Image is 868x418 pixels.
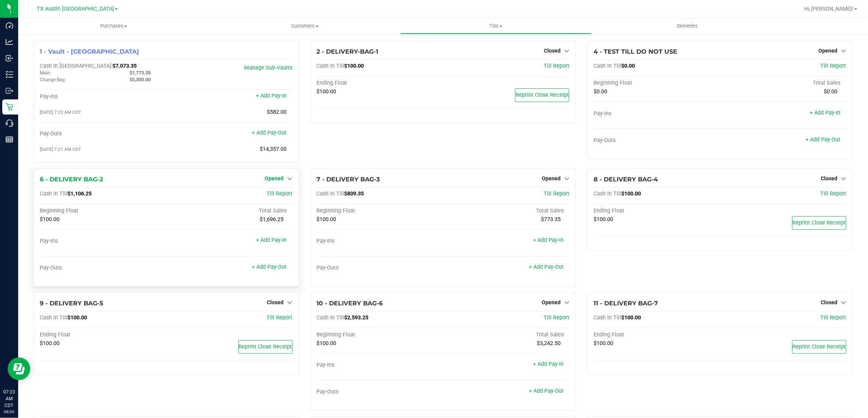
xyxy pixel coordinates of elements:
[40,110,81,115] span: [DATE] 7:23 AM CDT
[256,237,287,243] a: + Add Pay-In
[344,314,369,321] span: $2,593.25
[40,314,67,321] span: Cash In Till
[18,23,209,29] span: Purchases
[594,176,658,183] span: 8 - DELIVERY BAG-4
[594,110,720,117] div: Pay-Ins
[130,77,151,82] span: $5,300.00
[40,300,103,307] span: 9 - DELIVERY BAG-5
[821,190,846,197] span: Till Report
[239,344,292,350] span: Reprint Close Receipt
[594,314,621,321] span: Cash In Till
[317,207,443,214] div: Beginning Float
[238,340,293,354] button: Reprint Close Receipt
[40,130,166,137] div: Pay-Outs
[621,190,641,197] span: $100.00
[67,190,92,197] span: $1,106.25
[317,238,443,245] div: Pay-Ins
[344,190,364,197] span: $809.35
[40,265,166,271] div: Pay-Outs
[793,220,846,226] span: Reprint Close Receipt
[821,299,838,305] span: Closed
[6,38,13,46] inline-svg: Analytics
[40,147,81,152] span: [DATE] 7:21 AM CDT
[6,119,13,127] inline-svg: Call Center
[544,63,569,69] a: Till Report
[720,80,846,87] div: Total Sales
[267,109,287,115] span: $582.00
[443,331,569,338] div: Total Sales
[40,63,112,69] span: Cash In [GEOGRAPHIC_DATA]:
[3,409,15,415] p: 08/20
[594,48,677,55] span: 4 - TEST TILL DO NOT USE
[6,22,13,29] inline-svg: Dashboard
[824,88,838,95] span: $0.00
[821,314,846,321] span: Till Report
[592,18,783,34] a: Deliveries
[544,314,569,321] a: Till Report
[317,389,443,395] div: Pay-Outs
[594,80,720,87] div: Beginning Float
[317,300,383,307] span: 10 - DELIVERY BAG-6
[594,340,613,347] span: $100.00
[594,63,621,69] span: Cash In Till
[400,18,592,34] a: Tills
[130,70,151,76] span: $1,773.35
[317,176,380,183] span: 7 - DELIVERY BAG-3
[317,340,337,347] span: $100.00
[667,23,708,29] span: Deliveries
[821,63,846,69] a: Till Report
[317,88,337,95] span: $100.00
[6,71,13,78] inline-svg: Inventory
[515,88,569,102] button: Reprint Close Receipt
[621,63,635,69] span: $0.00
[516,92,569,98] span: Reprint Close Receipt
[344,63,364,69] span: $100.00
[621,314,641,321] span: $100.00
[260,216,284,223] span: $1,696.25
[544,48,561,54] span: Closed
[40,340,59,347] span: $100.00
[40,93,166,100] div: Pay-Ins
[8,358,30,380] iframe: Resource center
[594,216,613,223] span: $100.00
[40,331,166,338] div: Ending Float
[544,190,569,197] a: Till Report
[6,103,13,111] inline-svg: Retail
[792,216,846,230] button: Reprint Close Receipt
[6,54,13,62] inline-svg: Inbound
[252,130,287,136] a: + Add Pay-Out
[594,190,621,197] span: Cash In Till
[317,314,344,321] span: Cash In Till
[810,110,841,116] a: + Add Pay-In
[594,137,720,144] div: Pay-Outs
[529,388,564,394] a: + Add Pay-Out
[267,299,284,305] span: Closed
[37,6,114,12] span: TX Austin [GEOGRAPHIC_DATA]
[317,48,379,55] span: 2 - DELIVERY-BAG-1
[166,207,293,214] div: Total Sales
[40,207,166,214] div: Beginning Float
[252,264,287,270] a: + Add Pay-Out
[533,237,564,243] a: + Add Pay-In
[40,70,51,76] span: Main:
[210,23,400,29] span: Customers
[401,23,591,29] span: Tills
[542,299,561,305] span: Opened
[267,314,293,321] a: Till Report
[245,65,293,71] a: Manage Sub-Vaults
[317,331,443,338] div: Beginning Float
[265,175,284,181] span: Opened
[541,216,561,223] span: $773.35
[819,48,838,54] span: Opened
[317,63,344,69] span: Cash In Till
[40,77,66,82] span: Change Bag:
[804,6,854,12] span: Hi, [PERSON_NAME]!
[317,362,443,368] div: Pay-Ins
[821,175,838,181] span: Closed
[209,18,400,34] a: Customers
[793,344,846,350] span: Reprint Close Receipt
